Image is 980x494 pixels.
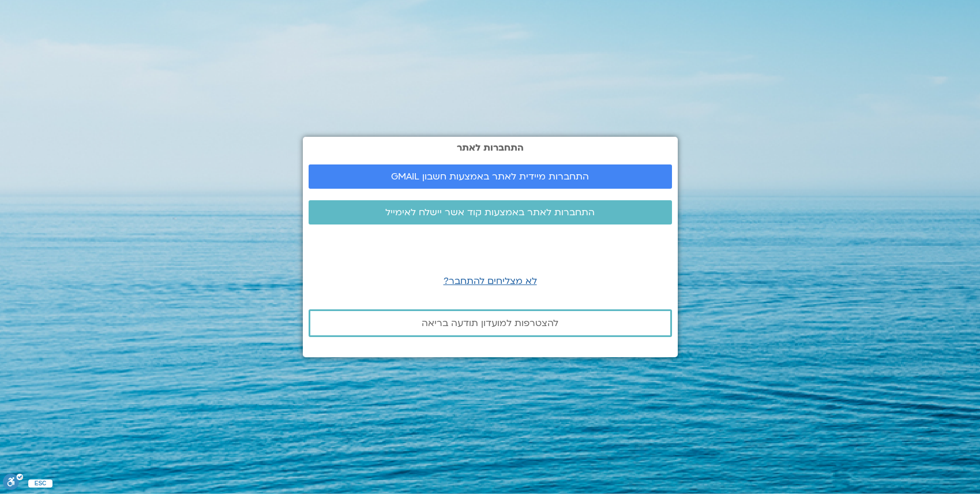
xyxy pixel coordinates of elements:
a: התחברות לאתר באמצעות קוד אשר יישלח לאימייל [309,200,672,224]
a: להצטרפות למועדון תודעה בריאה [309,309,672,337]
span: להצטרפות למועדון תודעה בריאה [422,318,558,328]
span: התחברות מיידית לאתר באמצעות חשבון GMAIL [391,171,589,182]
a: התחברות מיידית לאתר באמצעות חשבון GMAIL [309,164,672,189]
span: התחברות לאתר באמצעות קוד אשר יישלח לאימייל [385,207,595,218]
h2: התחברות לאתר [309,143,672,153]
a: לא מצליחים להתחבר? [444,275,537,287]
